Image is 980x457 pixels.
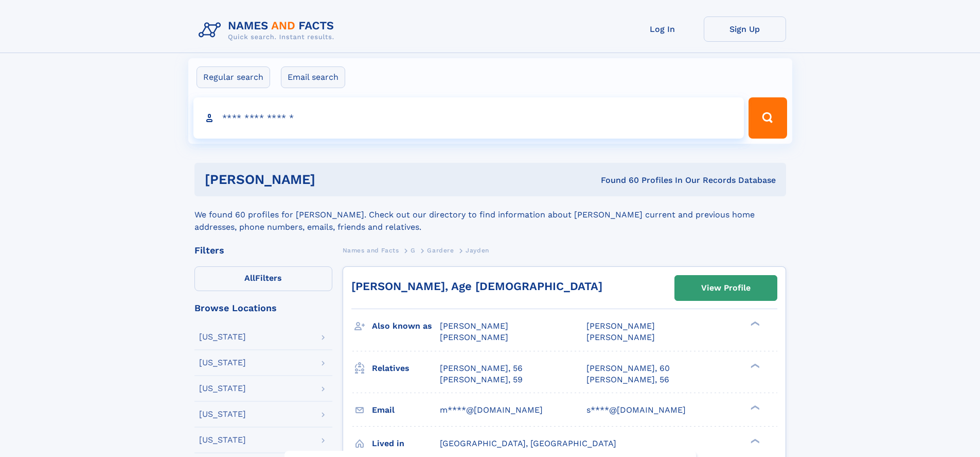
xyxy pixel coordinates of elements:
[199,410,246,418] div: [US_STATE]
[244,273,255,283] span: All
[586,321,655,331] span: [PERSON_NAME]
[193,97,744,139] input: search input
[748,437,760,444] div: ❯
[427,247,454,254] span: Gardere
[194,246,332,255] div: Filters
[440,438,616,448] span: [GEOGRAPHIC_DATA], [GEOGRAPHIC_DATA]
[194,196,786,233] div: We found 60 profiles for [PERSON_NAME]. Check out our directory to find information about [PERSON...
[205,173,458,186] h1: [PERSON_NAME]
[372,435,440,452] h3: Lived in
[701,276,751,300] div: View Profile
[351,280,602,293] a: [PERSON_NAME], Age [DEMOGRAPHIC_DATA]
[621,16,704,42] a: Log In
[466,247,489,254] span: Jayden
[748,362,760,369] div: ❯
[586,374,669,385] a: [PERSON_NAME], 56
[197,66,270,88] label: Regular search
[427,244,454,257] a: Gardere
[440,363,523,374] a: [PERSON_NAME], 56
[199,333,246,341] div: [US_STATE]
[586,332,655,342] span: [PERSON_NAME]
[749,97,787,139] button: Search Button
[440,374,523,385] a: [PERSON_NAME], 59
[372,360,440,377] h3: Relatives
[675,276,777,300] a: View Profile
[748,320,760,327] div: ❯
[194,303,332,313] div: Browse Locations
[372,317,440,335] h3: Also known as
[586,363,670,374] a: [PERSON_NAME], 60
[194,16,343,44] img: Logo Names and Facts
[411,247,416,254] span: G
[194,266,332,291] label: Filters
[748,404,760,411] div: ❯
[199,436,246,444] div: [US_STATE]
[440,321,508,331] span: [PERSON_NAME]
[704,16,786,42] a: Sign Up
[411,244,416,257] a: G
[199,359,246,367] div: [US_STATE]
[281,66,345,88] label: Email search
[440,332,508,342] span: [PERSON_NAME]
[343,244,399,257] a: Names and Facts
[458,175,776,186] div: Found 60 Profiles In Our Records Database
[199,384,246,393] div: [US_STATE]
[372,401,440,419] h3: Email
